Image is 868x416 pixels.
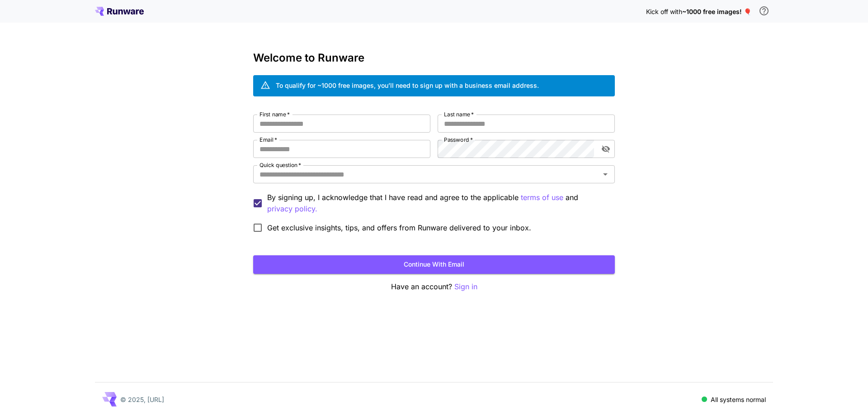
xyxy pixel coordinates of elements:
h3: Welcome to Runware [253,52,615,64]
div: To qualify for ~1000 free images, you’ll need to sign up with a business email address. [276,81,539,90]
label: Quick question [259,161,301,169]
button: toggle password visibility [598,141,614,157]
button: Open [599,168,612,181]
button: Sign in [454,281,477,292]
label: Email [259,136,277,143]
label: Password [444,136,473,143]
button: Continue with email [253,255,615,274]
button: By signing up, I acknowledge that I have read and agree to the applicable terms of use and [267,203,317,215]
label: Last name [444,110,474,118]
p: All systems normal [711,395,766,404]
p: privacy policy. [267,203,317,215]
p: © 2025, [URL] [120,395,164,404]
p: By signing up, I acknowledge that I have read and agree to the applicable and [267,192,608,215]
button: By signing up, I acknowledge that I have read and agree to the applicable and privacy policy. [521,192,563,203]
span: ~1000 free images! 🎈 [682,8,751,15]
span: Kick off with [646,8,682,15]
label: First name [259,110,290,118]
p: Have an account? [253,281,615,292]
p: terms of use [521,192,563,203]
span: Get exclusive insights, tips, and offers from Runware delivered to your inbox. [267,222,531,233]
button: In order to qualify for free credit, you need to sign up with a business email address and click ... [755,2,773,20]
